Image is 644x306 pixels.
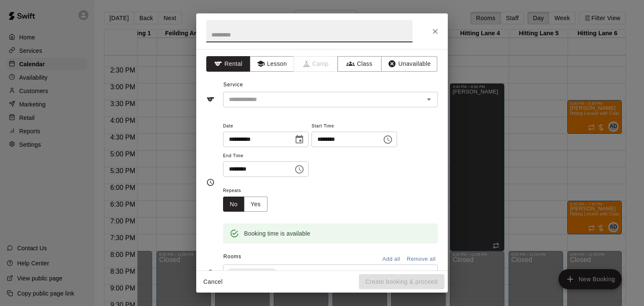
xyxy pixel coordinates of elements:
button: Open [423,93,435,105]
div: Booking time is available [244,226,310,241]
svg: Timing [206,178,215,187]
span: Start Time [312,121,397,132]
button: Choose date, selected date is Aug 26, 2025 [291,131,308,148]
span: Date [223,121,309,132]
span: Hitting Lane 6 [227,269,270,277]
button: Cancel [200,274,226,290]
button: Rental [206,56,250,72]
button: Class [338,56,382,72]
button: Add all [378,253,405,266]
button: Lesson [250,56,294,72]
button: Remove all [405,253,438,266]
button: Close [428,24,443,39]
button: Yes [244,197,267,212]
span: End Time [223,150,309,162]
button: Unavailable [381,56,437,72]
span: Service [223,82,243,88]
svg: Service [206,95,215,104]
button: Choose time, selected time is 6:30 PM [291,161,308,178]
span: Camps can only be created in the Services page [294,56,338,72]
div: Hitting Lane 6 [227,268,277,278]
div: outlined button group [223,197,267,212]
button: No [223,197,244,212]
button: Open [423,267,435,279]
span: Rooms [223,254,241,259]
span: Repeats [223,185,274,197]
button: Choose time, selected time is 5:45 PM [379,131,396,148]
svg: Rooms [206,269,215,277]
